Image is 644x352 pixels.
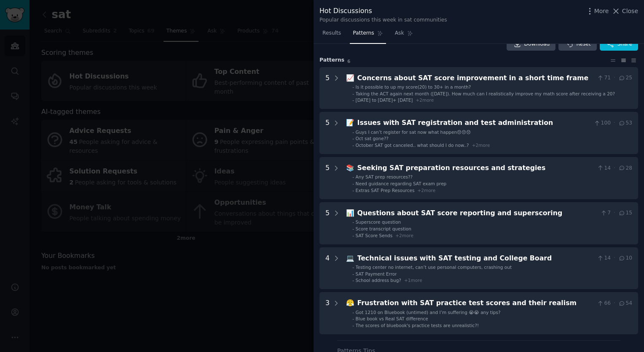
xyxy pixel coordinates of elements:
[325,253,330,284] div: 4
[558,38,596,51] button: Reset
[353,30,374,37] span: Patterns
[417,188,435,193] span: + 2 more
[319,6,447,16] div: Hot Discussions
[612,7,638,16] button: Close
[585,7,609,16] button: More
[597,255,611,262] span: 14
[617,41,632,48] span: Share
[356,188,415,193] span: Extras SAT Prep Resources
[356,316,428,321] span: Blue book vs Real SAT difference
[352,91,354,97] div: -
[614,255,615,262] span: ·
[392,27,416,44] a: Ask
[325,118,330,148] div: 5
[352,97,354,103] div: -
[357,208,597,219] div: Questions about SAT score reporting and superscoring
[325,163,330,193] div: 5
[576,41,590,48] span: Reset
[614,74,615,82] span: ·
[618,255,632,262] span: 10
[346,299,354,307] span: 😤
[350,27,386,44] a: Patterns
[356,233,393,238] span: SAT Score Sends
[352,277,354,283] div: -
[352,226,354,232] div: -
[352,322,354,328] div: -
[395,30,404,37] span: Ask
[352,264,354,270] div: -
[356,181,447,186] span: Need guidance regarding SAT exam prep
[600,38,638,51] button: Share
[597,74,611,82] span: 71
[356,130,471,135] span: Guys I can’t register for sat now what happen😞😞😞
[614,165,615,172] span: ·
[352,84,354,90] div: -
[356,226,411,231] span: Score transcript question
[614,209,615,217] span: ·
[618,300,632,307] span: 54
[622,7,638,16] span: Close
[352,142,354,148] div: -
[319,57,344,64] span: Pattern s
[618,74,632,82] span: 25
[357,253,594,264] div: Technical issues with SAT testing and College Board
[322,30,341,37] span: Results
[356,265,512,270] span: Testing center no internet, can’t use personal computers, crashing out
[356,97,413,103] span: [DATE] to [DATE]+ [DATE]
[614,300,615,307] span: ·
[352,233,354,238] div: -
[346,209,354,217] span: 📊
[404,278,422,283] span: + 1 more
[618,165,632,172] span: 28
[325,208,330,238] div: 5
[346,119,354,127] span: 📝
[352,316,354,322] div: -
[352,174,354,180] div: -
[356,271,397,276] span: SAT Payment Error
[352,187,354,193] div: -
[357,298,594,309] div: Frustration with SAT practice test scores and their realism
[356,278,401,283] span: School address bug?
[319,16,447,24] div: Popular discussions this week in sat communities
[507,38,556,51] a: Download
[416,97,434,103] span: + 2 more
[472,143,490,148] span: + 2 more
[357,118,591,128] div: Issues with SAT registration and test administration
[395,233,413,238] span: + 2 more
[356,310,501,315] span: Got 1210 on Bluebook (untimed) and I’m suffering 😭😭 any tips?
[346,74,354,82] span: 📈
[352,181,354,187] div: -
[356,174,413,179] span: Any SAT prep resources??
[618,119,632,127] span: 53
[325,298,330,328] div: 3
[346,254,354,262] span: 💻
[357,163,594,173] div: Seeking SAT preparation resources and strategies
[356,219,401,225] span: Superscore question
[356,143,469,148] span: October SAT got canceled.. what should I do now..?
[356,91,615,96] span: Taking the ACT again next month ([DATE]). How much can I realistically improve my math score afte...
[524,41,550,48] span: Download
[356,84,471,89] span: Is it possible to up my score(20) to 30+ in a month?
[325,73,330,103] div: 5
[357,73,594,84] div: Concerns about SAT score improvement in a short time frame
[600,209,611,217] span: 7
[356,136,389,141] span: Oct sat gone??
[346,164,354,172] span: 📚
[352,129,354,135] div: -
[597,165,611,172] span: 14
[352,135,354,141] div: -
[614,119,615,127] span: ·
[347,59,350,64] span: 6
[593,119,611,127] span: 100
[594,7,609,16] span: More
[618,209,632,217] span: 15
[597,300,611,307] span: 66
[356,323,479,328] span: The scores of bluebook's practice tests are unrealistic?!
[319,27,344,44] a: Results
[352,271,354,277] div: -
[352,219,354,225] div: -
[352,309,354,315] div: -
